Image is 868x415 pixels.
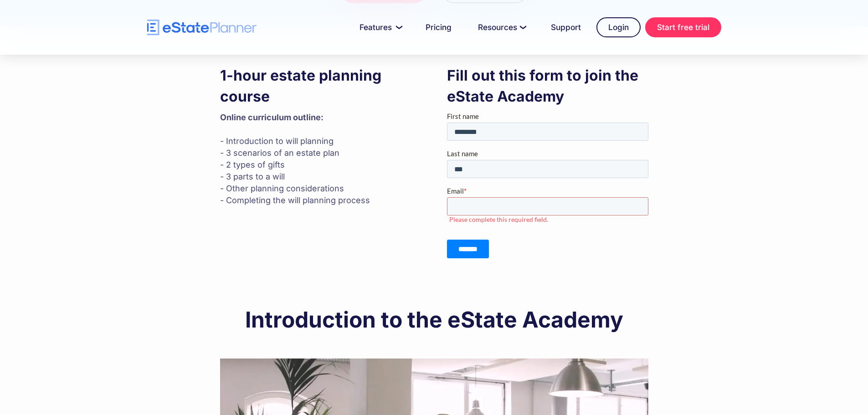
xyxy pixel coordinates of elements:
[220,112,421,206] p: - Introduction to will planning - 3 scenarios of an estate plan - 2 types of gifts - 3 parts to a...
[220,113,324,122] strong: Online curriculum outline: ‍
[349,18,410,36] a: Features
[447,112,648,274] iframe: Form 0
[220,308,648,331] h2: Introduction to the eState Academy
[596,17,641,37] a: Login
[220,65,421,107] h3: 1-hour estate planning course
[415,18,462,36] a: Pricing
[540,18,592,36] a: Support
[467,18,535,36] a: Resources
[645,17,721,37] a: Start free trial
[147,20,257,36] a: home
[447,65,648,107] h3: Fill out this form to join the eState Academy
